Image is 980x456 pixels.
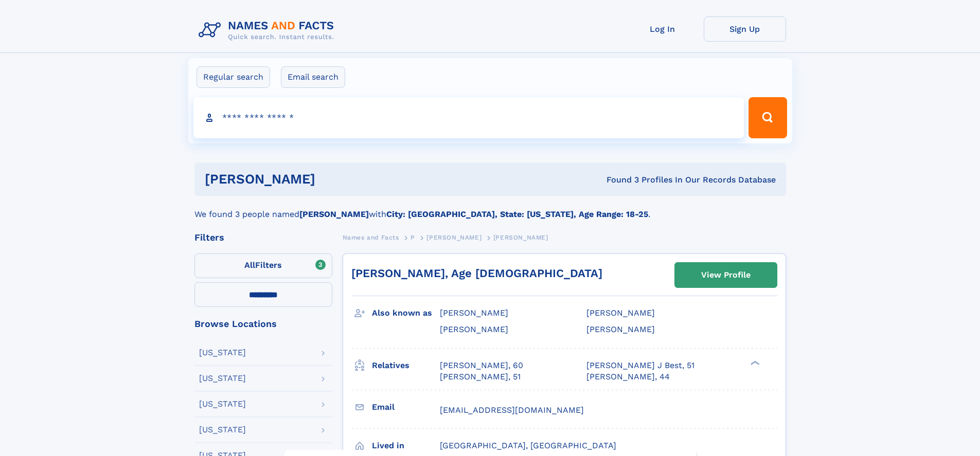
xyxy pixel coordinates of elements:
[372,437,440,454] h3: Lived in
[586,371,670,382] a: [PERSON_NAME], 44
[205,173,461,186] h1: [PERSON_NAME]
[244,260,255,270] span: All
[194,319,332,329] div: Browse Locations
[586,324,655,334] span: [PERSON_NAME]
[675,263,777,287] a: View Profile
[386,209,648,219] b: City: [GEOGRAPHIC_DATA], State: [US_STATE], Age Range: 18-25
[194,16,343,44] img: Logo Names and Facts
[426,234,482,241] span: [PERSON_NAME]
[199,426,246,434] div: [US_STATE]
[440,360,523,371] a: [PERSON_NAME], 60
[440,324,508,334] span: [PERSON_NAME]
[493,234,548,241] span: [PERSON_NAME]
[372,357,440,374] h3: Relatives
[194,233,332,242] div: Filters
[704,16,786,42] a: Sign Up
[299,209,369,219] b: [PERSON_NAME]
[194,196,786,221] div: We found 3 people named with .
[351,267,602,280] a: [PERSON_NAME], Age [DEMOGRAPHIC_DATA]
[749,97,787,138] button: Search Button
[440,405,584,415] span: [EMAIL_ADDRESS][DOMAIN_NAME]
[440,308,508,318] span: [PERSON_NAME]
[281,66,345,88] label: Email search
[586,308,655,318] span: [PERSON_NAME]
[586,360,694,371] a: [PERSON_NAME] J Best, 51
[372,304,440,322] h3: Also known as
[440,441,616,450] span: [GEOGRAPHIC_DATA], [GEOGRAPHIC_DATA]
[199,349,246,357] div: [US_STATE]
[411,231,415,244] a: P
[621,16,704,42] a: Log In
[193,97,744,138] input: search input
[701,263,751,287] div: View Profile
[199,400,246,408] div: [US_STATE]
[426,231,482,244] a: [PERSON_NAME]
[440,371,521,382] a: [PERSON_NAME], 51
[199,374,246,382] div: [US_STATE]
[197,66,270,88] label: Regular search
[411,234,415,241] span: P
[372,398,440,416] h3: Email
[194,253,332,278] label: Filters
[461,174,776,186] div: Found 3 Profiles In Our Records Database
[343,231,399,244] a: Names and Facts
[748,359,760,366] div: ❯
